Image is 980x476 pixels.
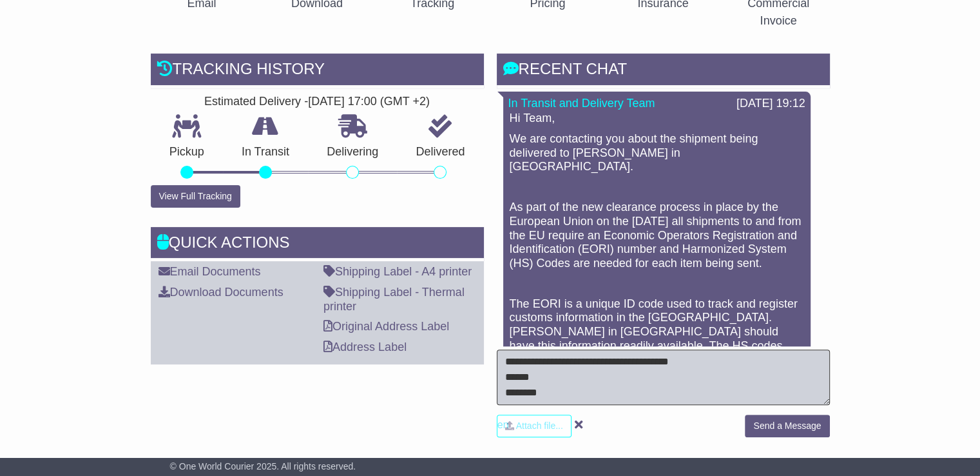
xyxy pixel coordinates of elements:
[151,227,484,262] div: Quick Actions
[497,54,830,88] div: RECENT CHAT
[510,132,804,174] p: We are contacting you about the shipment being delivered to [PERSON_NAME] in [GEOGRAPHIC_DATA].
[736,97,805,111] div: [DATE] 19:12
[510,112,804,126] p: Hi Team,
[508,97,655,110] a: In Transit and Delivery Team
[397,145,483,159] p: Delivered
[308,95,430,109] div: [DATE] 17:00 (GMT +2)
[223,145,308,159] p: In Transit
[159,265,261,278] a: Email Documents
[323,320,449,333] a: Original Address Label
[170,461,356,471] span: © One World Courier 2025. All rights reserved.
[151,54,484,88] div: Tracking history
[745,415,829,437] button: Send a Message
[151,145,223,159] p: Pickup
[159,286,283,299] a: Download Documents
[151,95,484,109] div: Estimated Delivery -
[510,297,804,395] p: The EORI is a unique ID code used to track and register customs information in the [GEOGRAPHIC_DA...
[510,201,804,270] p: As part of the new clearance process in place by the European Union on the [DATE] all shipments t...
[308,145,397,159] p: Delivering
[323,286,465,313] a: Shipping Label - Thermal printer
[151,185,240,208] button: View Full Tracking
[323,265,472,278] a: Shipping Label - A4 printer
[323,341,407,353] a: Address Label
